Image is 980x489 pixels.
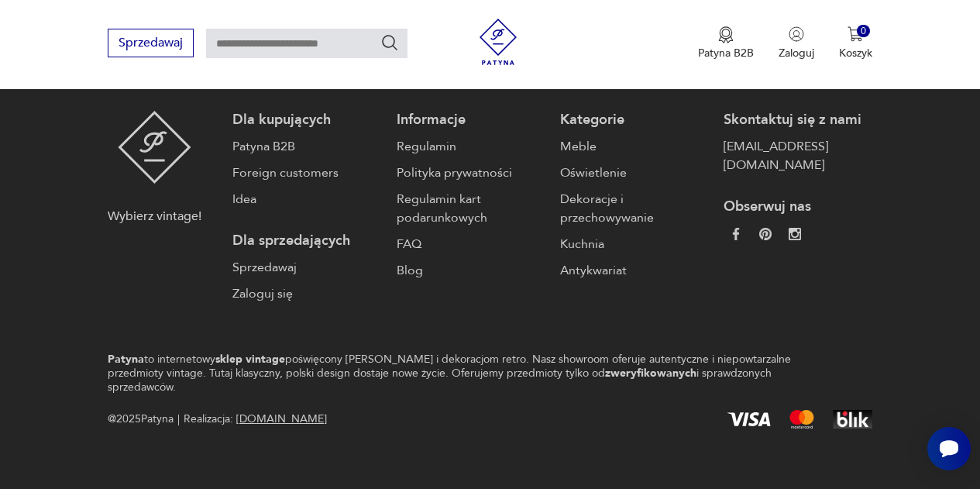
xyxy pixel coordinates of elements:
[232,284,380,303] a: Zaloguj się
[560,190,708,227] a: Dekoracje i przechowywanie
[560,111,708,129] p: Kategorie
[857,25,870,38] div: 0
[759,228,772,240] img: 37d27d81a828e637adc9f9cb2e3d3a8a.webp
[833,410,872,429] img: BLIK
[724,137,872,174] a: [EMAIL_ADDRESS][DOMAIN_NAME]
[232,232,380,250] p: Dla sprzedających
[698,26,754,60] a: Ikona medaluPatyna B2B
[718,26,734,43] img: Ikona medalu
[184,410,327,429] span: Realizacja:
[779,46,814,60] p: Zaloguj
[927,427,971,470] iframe: Smartsupp widget button
[232,190,380,208] a: Idea
[108,29,194,57] button: Sprzedawaj
[108,410,174,429] span: @ 2025 Patyna
[397,261,545,280] a: Blog
[177,410,180,429] div: |
[215,352,285,367] strong: sklep vintage
[730,228,742,240] img: da9060093f698e4c3cedc1453eec5031.webp
[698,26,754,60] button: Patyna B2B
[724,111,872,129] p: Skontaktuj się z nami
[848,26,863,42] img: Ikona koszyka
[232,258,380,277] a: Sprzedawaj
[397,111,545,129] p: Informacje
[839,26,872,60] button: 0Koszyk
[397,164,545,182] a: Polityka prywatności
[108,39,194,50] a: Sprzedawaj
[789,410,814,429] img: Mastercard
[560,137,708,156] a: Meble
[118,111,191,184] img: Patyna - sklep z meblami i dekoracjami vintage
[560,164,708,182] a: Oświetlenie
[232,164,380,182] a: Foreign customers
[108,352,144,367] strong: Patyna
[724,198,872,216] p: Obserwuj nas
[839,46,872,60] p: Koszyk
[380,33,399,52] button: Szukaj
[236,412,327,426] a: [DOMAIN_NAME]
[605,366,696,381] strong: zweryfikowanych
[397,190,545,227] a: Regulamin kart podarunkowych
[397,235,545,253] a: FAQ
[232,137,380,156] a: Patyna B2B
[789,228,801,240] img: c2fd9cf7f39615d9d6839a72ae8e59e5.webp
[698,46,754,60] p: Patyna B2B
[779,26,814,60] button: Zaloguj
[232,111,380,129] p: Dla kupujących
[789,26,804,42] img: Ikonka użytkownika
[560,261,708,280] a: Antykwariat
[108,207,201,226] p: Wybierz vintage!
[475,19,521,65] img: Patyna - sklep z meblami i dekoracjami vintage
[397,137,545,156] a: Regulamin
[727,412,771,426] img: Visa
[108,353,818,394] p: to internetowy poświęcony [PERSON_NAME] i dekoracjom retro. Nasz showroom oferuje autentyczne i n...
[560,235,708,253] a: Kuchnia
